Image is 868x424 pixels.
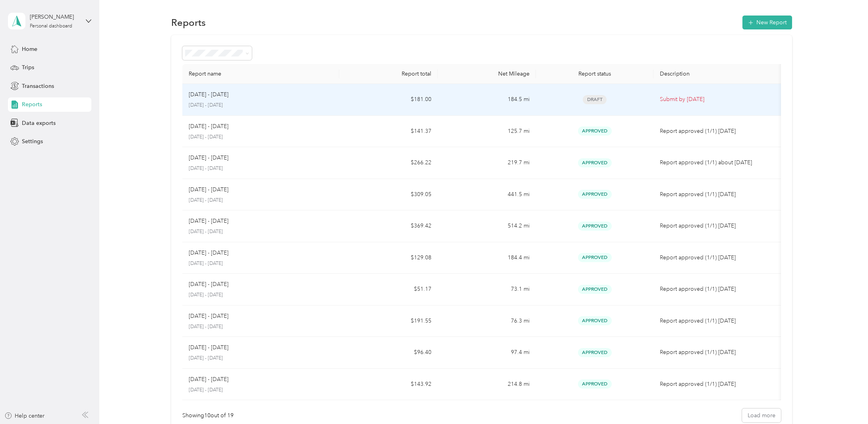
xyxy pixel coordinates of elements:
[189,375,228,384] p: [DATE] - [DATE]
[189,323,333,331] p: [DATE] - [DATE]
[189,343,228,352] p: [DATE] - [DATE]
[189,90,228,99] p: [DATE] - [DATE]
[660,158,778,167] p: Report approved (1/1) about [DATE]
[824,379,868,424] iframe: Everlance-gr Chat Button Frame
[438,305,536,337] td: 76.3 mi
[660,317,778,325] p: Report approved (1/1) [DATE]
[189,260,333,267] p: [DATE] - [DATE]
[189,387,333,394] p: [DATE] - [DATE]
[189,165,333,172] p: [DATE] - [DATE]
[339,64,437,84] th: Report total
[578,348,612,357] span: Approved
[578,285,612,294] span: Approved
[22,137,43,146] span: Settings
[189,249,228,257] p: [DATE] - [DATE]
[742,16,792,29] button: New Report
[653,64,785,84] th: Description
[189,197,333,204] p: [DATE] - [DATE]
[22,119,56,127] span: Data exports
[660,190,778,199] p: Report approved (1/1) [DATE]
[4,412,45,420] button: Help center
[189,102,333,109] p: [DATE] - [DATE]
[438,210,536,242] td: 514.2 mi
[339,337,437,369] td: $96.40
[339,369,437,401] td: $143.92
[182,64,339,84] th: Report name
[438,369,536,401] td: 214.8 mi
[189,185,228,194] p: [DATE] - [DATE]
[182,411,234,420] div: Showing 10 out of 19
[189,122,228,131] p: [DATE] - [DATE]
[578,316,612,325] span: Approved
[438,116,536,148] td: 125.7 mi
[339,242,437,274] td: $129.08
[171,18,206,27] h1: Reports
[339,179,437,211] td: $309.05
[189,280,228,289] p: [DATE] - [DATE]
[660,95,778,104] p: Submit by [DATE]
[742,408,781,422] button: Load more
[438,274,536,305] td: 73.1 mi
[339,116,437,148] td: $141.37
[189,355,333,362] p: [DATE] - [DATE]
[660,253,778,262] p: Report approved (1/1) [DATE]
[339,210,437,242] td: $369.42
[660,380,778,389] p: Report approved (1/1) [DATE]
[30,24,72,29] div: Personal dashboard
[438,84,536,116] td: 184.5 mi
[542,70,648,77] div: Report status
[438,242,536,274] td: 184.4 mi
[438,337,536,369] td: 97.4 mi
[339,305,437,337] td: $191.55
[22,45,37,53] span: Home
[189,134,333,141] p: [DATE] - [DATE]
[438,147,536,179] td: 219.7 mi
[438,64,536,84] th: Net Mileage
[339,274,437,305] td: $51.17
[578,253,612,262] span: Approved
[578,158,612,167] span: Approved
[339,84,437,116] td: $181.00
[189,312,228,321] p: [DATE] - [DATE]
[22,100,42,109] span: Reports
[189,217,228,226] p: [DATE] - [DATE]
[578,379,612,389] span: Approved
[660,285,778,294] p: Report approved (1/1) [DATE]
[578,190,612,199] span: Approved
[22,63,34,72] span: Trips
[438,179,536,211] td: 441.5 mi
[578,126,612,136] span: Approved
[339,147,437,179] td: $266.22
[189,154,228,162] p: [DATE] - [DATE]
[22,82,54,90] span: Transactions
[660,127,778,136] p: Report approved (1/1) [DATE]
[189,228,333,235] p: [DATE] - [DATE]
[578,222,612,231] span: Approved
[660,348,778,357] p: Report approved (1/1) [DATE]
[189,292,333,299] p: [DATE] - [DATE]
[660,222,778,230] p: Report approved (1/1) [DATE]
[30,13,79,21] div: [PERSON_NAME]
[583,95,607,104] span: Draft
